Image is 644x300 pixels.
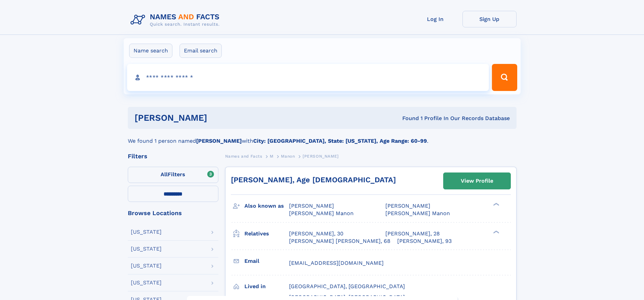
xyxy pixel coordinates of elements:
[128,129,517,145] div: We found 1 person named with .
[131,246,162,252] div: [US_STATE]
[244,281,289,292] h3: Lived in
[492,64,517,91] button: Search Button
[385,210,450,216] span: [PERSON_NAME] Manon
[131,229,162,235] div: [US_STATE]
[397,237,452,245] a: [PERSON_NAME], 93
[281,152,295,160] a: Manon
[129,44,172,58] label: Name search
[461,173,493,189] div: View Profile
[385,203,430,209] span: [PERSON_NAME]
[161,171,168,178] span: All
[131,263,162,269] div: [US_STATE]
[281,154,295,159] span: Manon
[462,11,517,27] a: Sign Up
[303,154,339,159] span: [PERSON_NAME]
[289,237,390,245] a: [PERSON_NAME] [PERSON_NAME], 68
[492,230,500,234] div: ❯
[270,152,273,160] a: M
[444,173,510,189] a: View Profile
[492,202,500,207] div: ❯
[244,200,289,212] h3: Also known as
[289,283,405,290] span: [GEOGRAPHIC_DATA], [GEOGRAPHIC_DATA]
[305,115,510,122] div: Found 1 Profile In Our Records Database
[408,11,462,27] a: Log In
[270,154,273,159] span: M
[253,138,427,144] b: City: [GEOGRAPHIC_DATA], State: [US_STATE], Age Range: 60-99
[289,203,334,209] span: [PERSON_NAME]
[131,280,162,285] div: [US_STATE]
[289,260,384,266] span: [EMAIL_ADDRESS][DOMAIN_NAME]
[128,11,225,29] img: Logo Names and Facts
[128,167,218,183] label: Filters
[231,176,396,184] a: [PERSON_NAME], Age [DEMOGRAPHIC_DATA]
[225,152,262,160] a: Names and Facts
[289,210,354,216] span: [PERSON_NAME] Manon
[128,153,218,159] div: Filters
[289,230,343,237] a: [PERSON_NAME], 30
[180,44,222,58] label: Email search
[385,230,440,237] a: [PERSON_NAME], 28
[128,210,218,216] div: Browse Locations
[244,255,289,267] h3: Email
[244,228,289,239] h3: Relatives
[127,64,489,91] input: search input
[196,138,242,144] b: [PERSON_NAME]
[135,114,305,122] h1: [PERSON_NAME]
